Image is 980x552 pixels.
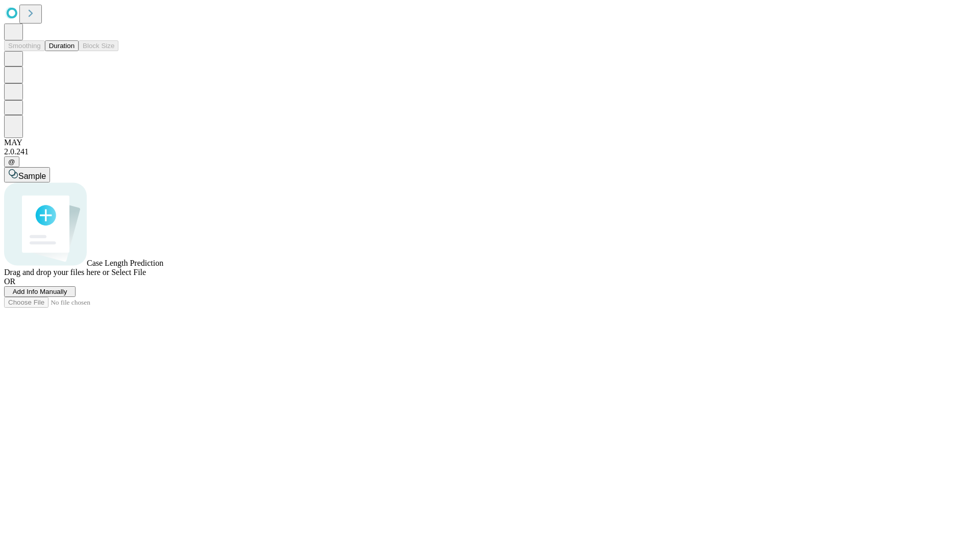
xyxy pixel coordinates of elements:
[4,286,76,297] button: Add Info Manually
[4,156,19,167] button: @
[4,268,109,277] span: Drag and drop your files here or
[45,40,79,51] button: Duration
[111,268,146,277] span: Select File
[4,40,45,51] button: Smoothing
[13,288,67,295] span: Add Info Manually
[4,167,50,182] button: Sample
[4,277,15,286] span: OR
[87,259,163,267] span: Case Length Prediction
[8,158,15,166] span: @
[4,147,976,156] div: 2.0.241
[4,138,976,147] div: MAY
[18,172,46,180] span: Sample
[79,40,118,51] button: Block Size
